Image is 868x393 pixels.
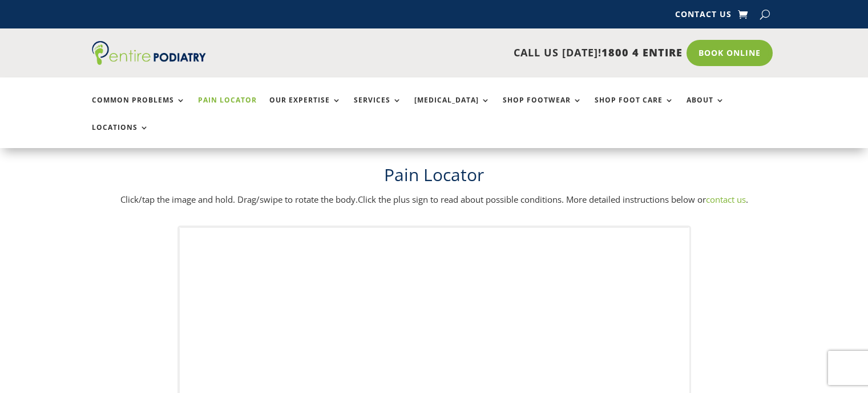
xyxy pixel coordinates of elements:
a: Entire Podiatry [92,56,206,67]
span: Click the plus sign to read about possible conditions. More detailed instructions below or . [358,194,748,205]
a: Book Online [687,40,773,66]
a: Services [354,96,402,121]
a: Locations [92,124,149,148]
a: Shop Footwear [503,96,582,121]
a: Contact Us [675,10,732,23]
a: Shop Foot Care [595,96,674,121]
img: logo (1) [92,41,206,65]
a: Pain Locator [198,96,257,121]
p: CALL US [DATE]! [250,46,683,60]
span: Click/tap the image and hold. Drag/swipe to rotate the body. [120,194,358,205]
a: Our Expertise [269,96,341,121]
span: 1800 4 ENTIRE [601,46,683,59]
h1: Pain Locator [92,163,777,193]
a: contact us [706,194,746,205]
a: Common Problems [92,96,185,121]
a: About [687,96,725,121]
a: [MEDICAL_DATA] [414,96,490,121]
